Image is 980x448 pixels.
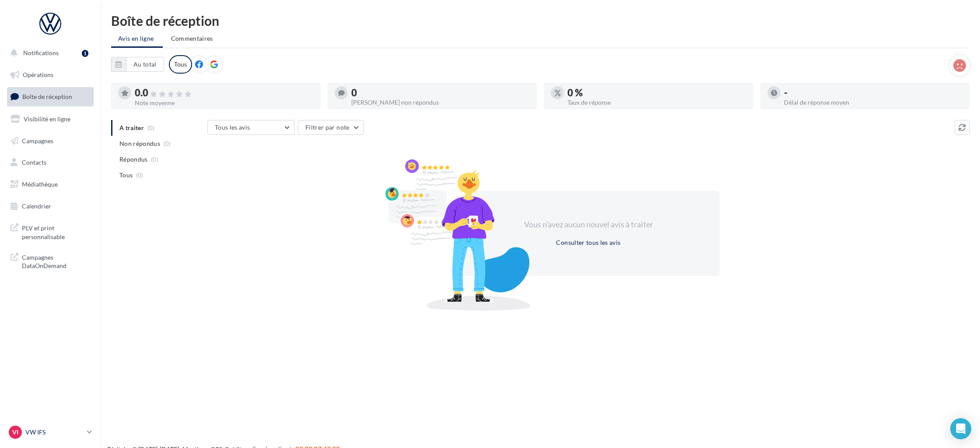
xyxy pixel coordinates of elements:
[5,132,95,150] a: Campagnes
[215,123,250,131] span: Tous les avis
[5,66,95,84] a: Opérations
[169,55,192,74] div: Tous
[25,428,84,437] p: VW IFS
[22,180,58,188] span: Médiathèque
[553,237,624,248] button: Consulter tous les avis
[784,88,963,98] div: -
[111,57,164,72] button: Au total
[23,49,59,56] span: Notifications
[5,44,92,62] button: Notifications 1
[82,50,88,57] div: 1
[22,251,90,270] span: Campagnes DataOnDemand
[7,424,94,441] a: VI VW IFS
[135,100,314,106] div: Note moyenne
[5,219,95,244] a: PLV et print personnalisable
[5,110,95,128] a: Visibilité en ligne
[5,87,95,106] a: Boîte de réception
[351,99,530,106] div: [PERSON_NAME] non répondus
[5,153,95,172] a: Contacts
[22,93,72,100] span: Boîte de réception
[5,248,95,274] a: Campagnes DataOnDemand
[119,139,160,148] span: Non répondus
[164,140,171,147] span: (0)
[22,159,46,166] span: Contacts
[22,137,53,144] span: Campagnes
[22,202,51,210] span: Calendrier
[119,155,148,164] span: Répondus
[298,120,364,135] button: Filtrer par note
[119,171,133,180] span: Tous
[12,428,18,437] span: VI
[207,120,295,135] button: Tous les avis
[171,34,213,43] span: Commentaires
[111,14,969,27] div: Boîte de réception
[950,418,971,439] div: Open Intercom Messenger
[126,57,164,72] button: Au total
[567,99,746,106] div: Taux de réponse
[513,219,664,230] div: Vous n'avez aucun nouvel avis à traiter
[784,99,963,106] div: Délai de réponse moyen
[23,71,53,78] span: Opérations
[136,172,143,179] span: (0)
[22,222,90,241] span: PLV et print personnalisable
[5,175,95,194] a: Médiathèque
[567,88,746,98] div: 0 %
[135,88,314,98] div: 0.0
[24,115,70,123] span: Visibilité en ligne
[351,88,530,98] div: 0
[5,197,95,215] a: Calendrier
[151,156,158,163] span: (0)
